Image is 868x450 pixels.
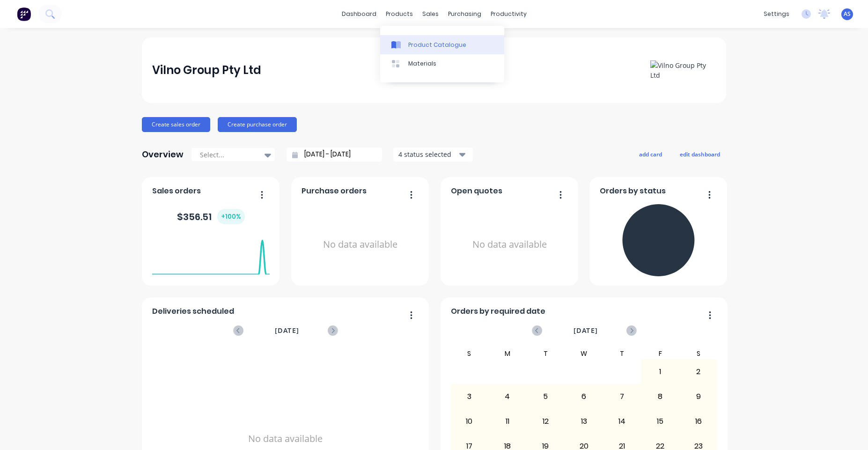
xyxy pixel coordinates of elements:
[574,325,598,336] span: [DATE]
[603,348,641,359] div: T
[217,209,245,224] div: + 100 %
[451,410,488,433] div: 10
[565,348,603,359] div: W
[603,410,641,433] div: 14
[633,148,668,160] button: add card
[680,385,717,408] div: 9
[443,7,486,21] div: purchasing
[489,385,526,408] div: 4
[451,200,568,289] div: No data available
[527,348,565,359] div: T
[152,61,261,80] div: Vilno Group Pty Ltd
[142,117,210,132] button: Create sales order
[674,148,726,160] button: edit dashboard
[565,385,603,408] div: 6
[218,117,297,132] button: Create purchase order
[679,348,718,359] div: S
[393,148,473,162] button: 4 status selected
[337,7,381,21] a: dashboard
[565,410,603,433] div: 13
[489,410,526,433] div: 11
[488,348,527,359] div: M
[398,149,457,159] div: 4 status selected
[418,7,443,21] div: sales
[152,185,201,197] span: Sales orders
[680,360,717,384] div: 2
[451,185,502,197] span: Open quotes
[408,41,466,49] div: Product Catalogue
[275,325,299,336] span: [DATE]
[641,410,679,433] div: 15
[380,35,504,54] a: Product Catalogue
[844,10,851,18] span: AS
[451,385,488,408] div: 3
[641,348,679,359] div: F
[680,410,717,433] div: 16
[17,7,31,21] img: Factory
[142,145,184,164] div: Overview
[450,348,489,359] div: S
[381,7,418,21] div: products
[527,385,565,408] div: 5
[650,60,716,80] img: Vilno Group Pty Ltd
[177,209,245,224] div: $ 356.51
[302,200,419,289] div: No data available
[302,185,367,197] span: Purchase orders
[527,410,565,433] div: 12
[641,360,679,384] div: 1
[641,385,679,408] div: 8
[600,185,666,197] span: Orders by status
[408,59,436,68] div: Materials
[380,54,504,73] a: Materials
[451,306,545,317] span: Orders by required date
[603,385,641,408] div: 7
[759,7,794,21] div: settings
[486,7,531,21] div: productivity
